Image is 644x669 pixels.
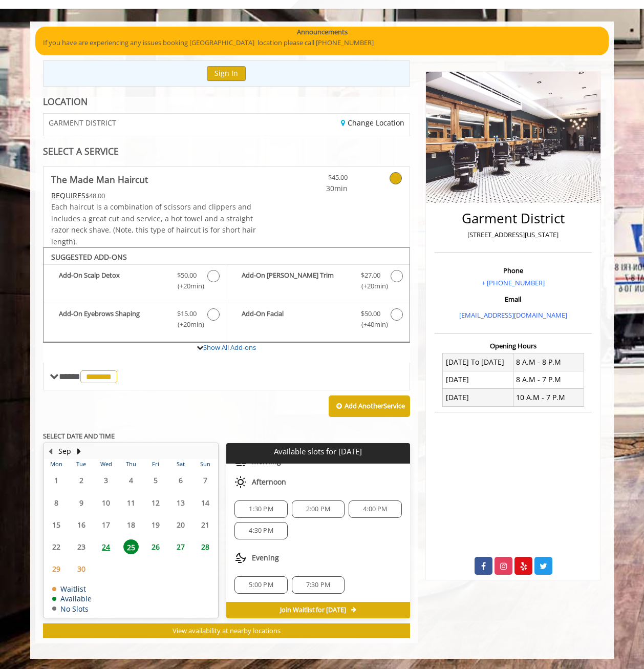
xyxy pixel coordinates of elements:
a: [EMAIL_ADDRESS][DOMAIN_NAME] [459,310,567,320]
img: evening slots [234,552,247,564]
b: Add Another Service [345,401,405,410]
p: Available slots for [DATE] [230,447,405,456]
th: Fri [143,459,168,469]
b: Announcements [297,27,348,37]
span: Evening [252,554,279,562]
td: Select day30 [69,558,93,580]
td: Select day24 [94,536,118,558]
th: Thu [118,459,143,469]
div: 4:30 PM [234,522,287,539]
td: Select day26 [143,536,168,558]
th: Sat [168,459,192,469]
span: Afternoon [252,478,286,486]
td: 10 A.M - 7 P.M [513,389,584,406]
a: Change Location [341,118,404,128]
span: (+20min ) [355,281,385,291]
div: 4:00 PM [349,500,401,518]
span: Join Waitlist for [DATE] [280,606,346,614]
span: 2:00 PM [306,505,330,513]
label: Add-On Eyebrows Shaping [49,308,221,332]
span: This service needs some Advance to be paid before we block your appointment [51,191,85,200]
a: $45.00 [287,167,348,194]
h3: Email [437,296,589,303]
b: LOCATION [43,95,88,108]
span: (+20min ) [172,319,202,330]
span: 27 [173,539,188,554]
div: 7:30 PM [292,576,345,594]
div: 5:00 PM [234,576,287,594]
div: 2:00 PM [292,500,345,518]
td: Select day25 [118,536,143,558]
td: [DATE] [443,389,513,406]
b: Add-On [PERSON_NAME] Trim [242,270,350,291]
td: 8 A.M - 7 P.M [513,371,584,388]
th: Mon [44,459,69,469]
b: SUGGESTED ADD-ONS [51,252,127,262]
td: [DATE] To [DATE] [443,353,513,371]
label: Add-On Beard Trim [231,270,404,294]
span: $15.00 [177,308,197,319]
button: Next Month [75,446,83,457]
span: 28 [198,539,213,554]
label: Add-On Scalp Detox [49,270,221,294]
b: Add-On Scalp Detox [59,270,167,291]
b: Add-On Eyebrows Shaping [59,308,167,330]
span: 30 [74,561,89,576]
b: Add-On Facial [242,308,350,330]
span: Morning [252,457,281,466]
button: Sep [58,446,71,457]
img: afternoon slots [234,476,247,488]
label: Add-On Facial [231,308,404,332]
a: Show All Add-ons [203,343,256,352]
button: Add AnotherService [329,395,410,417]
span: GARMENT DISTRICT [49,119,116,127]
span: 25 [123,539,139,554]
h3: Opening Hours [435,342,592,349]
th: Tue [69,459,93,469]
span: $50.00 [177,270,197,281]
span: Each haircut is a combination of scissors and clippers and includes a great cut and service, a ho... [51,202,256,246]
span: 29 [49,561,64,576]
button: View availability at nearby locations [43,623,410,638]
span: 4:00 PM [363,505,387,513]
td: Waitlist [52,585,92,593]
td: Select day28 [193,536,218,558]
span: (+20min ) [172,281,202,291]
span: 4:30 PM [249,527,273,535]
span: (+40min ) [355,319,385,330]
b: The Made Man Haircut [51,172,148,186]
div: The Made Man Haircut Add-onS [43,247,410,343]
b: SELECT DATE AND TIME [43,431,115,441]
td: [DATE] [443,371,513,388]
th: Wed [94,459,118,469]
td: Select day27 [168,536,192,558]
td: 8 A.M - 8 P.M [513,353,584,371]
span: $50.00 [361,308,380,319]
td: Select day29 [44,558,69,580]
span: $27.00 [361,270,380,281]
th: Sun [193,459,218,469]
button: Previous Month [46,446,54,457]
h2: Garment District [437,211,589,226]
p: [STREET_ADDRESS][US_STATE] [437,229,589,240]
span: 5:00 PM [249,581,273,589]
span: 24 [98,539,114,554]
span: 26 [148,539,163,554]
div: 1:30 PM [234,500,287,518]
span: View availability at nearby locations [173,626,281,635]
a: + [PHONE_NUMBER] [482,278,545,287]
td: Available [52,595,92,602]
div: $48.00 [51,190,257,201]
td: No Slots [52,605,92,613]
p: If you have are experiencing any issues booking [GEOGRAPHIC_DATA] location please call [PHONE_NUM... [43,37,601,48]
span: 1:30 PM [249,505,273,513]
h3: Phone [437,267,589,274]
span: 30min [287,183,348,194]
button: Sign In [207,66,246,81]
div: SELECT A SERVICE [43,147,410,156]
span: 7:30 PM [306,581,330,589]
